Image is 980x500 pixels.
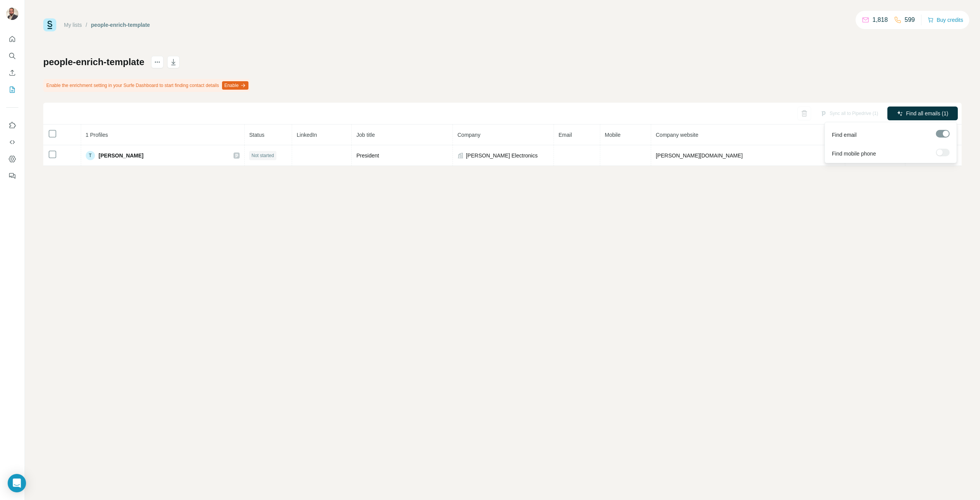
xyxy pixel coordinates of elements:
span: President [356,152,379,159]
button: Buy credits [928,15,963,25]
button: Use Surfe API [6,135,18,149]
span: [PERSON_NAME] Electronics [466,152,538,159]
button: Dashboard [6,152,18,166]
img: Surfe Logo [43,18,56,31]
div: Enable the enrichment setting in your Surfe Dashboard to start finding contact details [43,79,250,92]
span: [PERSON_NAME] [99,152,144,159]
button: Use Surfe on LinkedIn [6,118,18,132]
button: Feedback [6,169,18,183]
button: Search [6,49,18,63]
p: 599 [905,15,915,25]
p: 1,818 [872,15,888,25]
button: Quick start [6,32,18,46]
span: Company [457,132,480,138]
li: / [86,21,87,29]
span: Status [249,132,265,138]
span: Find mobile phone [832,150,876,157]
div: people-enrich-template [91,21,150,29]
button: Enable [222,81,248,90]
button: My lists [6,83,18,97]
div: Open Intercom Messenger [8,474,26,492]
span: LinkedIn [297,132,317,138]
div: T [86,151,95,160]
span: 1 Profiles [86,132,108,138]
button: Find all emails (1) [887,107,958,120]
a: My lists [64,22,82,28]
span: Job title [356,132,375,138]
span: Not started [252,152,274,159]
span: [PERSON_NAME][DOMAIN_NAME] [656,152,743,159]
span: Find email [832,131,857,139]
img: Avatar [6,8,18,20]
h1: people-enrich-template [43,56,144,68]
span: Find all emails (1) [906,110,948,117]
span: Mobile [605,132,621,138]
span: Email [559,132,572,138]
span: Company website [656,132,698,138]
button: Enrich CSV [6,66,18,80]
button: actions [151,56,163,68]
